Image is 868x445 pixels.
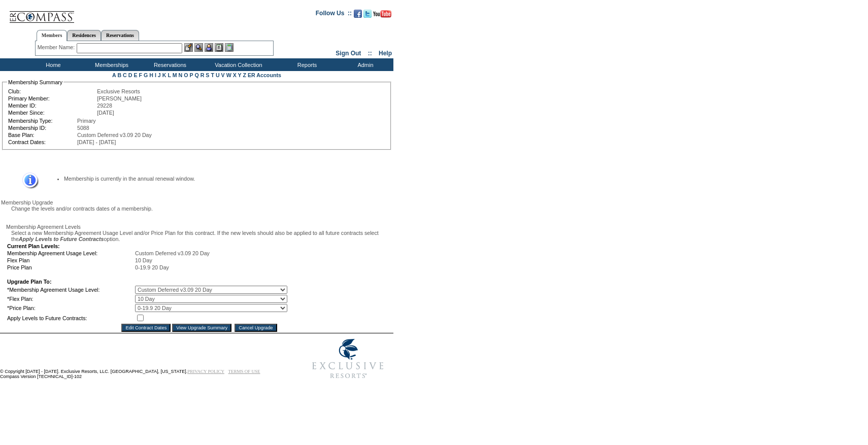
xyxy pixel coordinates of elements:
[64,176,376,182] li: Membership is currently in the annual renewal window.
[16,173,39,189] img: Information Message
[8,95,96,101] td: Primary Member:
[215,43,223,52] img: Reservations
[226,72,231,78] a: W
[7,250,134,256] td: Membership Agreement Usage Level:
[7,264,134,270] td: Price Plan
[194,72,198,78] a: Q
[336,50,361,57] a: Sign Out
[23,58,81,71] td: Home
[368,50,372,57] span: ::
[216,72,220,78] a: U
[8,110,96,116] td: Member Since:
[77,132,152,138] span: Custom Deferred v3.09 20 Day
[101,30,139,41] a: Reservations
[221,72,225,78] a: V
[335,58,393,71] td: Admin
[121,324,171,332] input: Edit Contract Dates
[201,72,205,78] a: R
[1,199,392,206] div: Membership Upgrade
[354,10,362,18] img: Become our fan on Facebook
[8,139,76,145] td: Contract Dates:
[6,224,392,230] div: Membership Agreement Levels
[198,58,277,71] td: Vacation Collection
[139,72,142,78] a: F
[7,313,134,323] td: Apply Levels to Future Contracts:
[233,72,237,78] a: X
[316,9,352,21] td: Follow Us ::
[7,295,134,303] td: *Flex Plan:
[158,72,161,78] a: J
[6,230,392,242] div: Select a new Membership Agreement Usage Level and/or Price Plan for this contract. If the new lev...
[8,88,96,94] td: Club:
[38,43,77,52] div: Member Name:
[303,333,393,384] img: Exclusive Resorts
[168,72,171,78] a: L
[81,58,140,71] td: Memberships
[8,125,76,131] td: Membership ID:
[97,102,112,109] span: 29228
[179,72,183,78] a: N
[373,13,391,19] a: Subscribe to our YouTube Channel
[128,72,132,78] a: D
[135,250,210,256] span: Custom Deferred v3.09 20 Day
[7,286,134,294] td: *Membership Agreement Usage Level:
[9,3,75,23] img: Compass Home
[77,118,96,124] span: Primary
[228,369,260,374] a: TERMS OF USE
[238,72,242,78] a: Y
[6,206,392,212] div: Change the levels and/or contracts dates of a membership.
[135,257,152,263] span: 10 Day
[8,132,76,138] td: Base Plan:
[190,72,193,78] a: P
[123,72,127,78] a: C
[133,72,137,78] a: E
[173,72,177,78] a: M
[77,139,116,145] span: [DATE] - [DATE]
[373,10,391,18] img: Subscribe to our YouTube Channel
[277,58,335,71] td: Reports
[7,243,287,249] td: Current Plan Levels:
[354,13,362,19] a: Become our fan on Facebook
[149,72,153,78] a: H
[112,72,116,78] a: A
[19,236,104,242] i: Apply Levels to Future Contracts
[194,43,203,52] img: View
[117,72,121,78] a: B
[7,79,63,85] legend: Membership Summary
[206,72,209,78] a: S
[77,125,89,131] span: 5088
[155,72,156,78] a: I
[172,324,231,332] input: View Upgrade Summary
[37,30,68,41] a: Members
[140,58,198,71] td: Reservations
[379,50,392,57] a: Help
[97,110,114,116] span: [DATE]
[7,257,134,263] td: Flex Plan
[187,369,224,374] a: PRIVACY POLICY
[243,72,246,78] a: Z
[97,95,142,101] span: [PERSON_NAME]
[8,102,96,109] td: Member ID:
[184,72,188,78] a: O
[205,43,213,52] img: Impersonate
[135,264,169,270] span: 0-19.9 20 Day
[363,10,372,18] img: Follow us on Twitter
[97,88,140,94] span: Exclusive Resorts
[8,118,76,124] td: Membership Type:
[211,72,214,78] a: T
[363,13,372,19] a: Follow us on Twitter
[7,304,134,312] td: *Price Plan:
[67,30,101,41] a: Residences
[7,279,287,285] td: Upgrade Plan To:
[235,324,277,332] input: Cancel Upgrade
[248,72,281,78] a: ER Accounts
[184,43,193,52] img: b_edit.gif
[144,72,148,78] a: G
[162,72,166,78] a: K
[225,43,233,52] img: b_calculator.gif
